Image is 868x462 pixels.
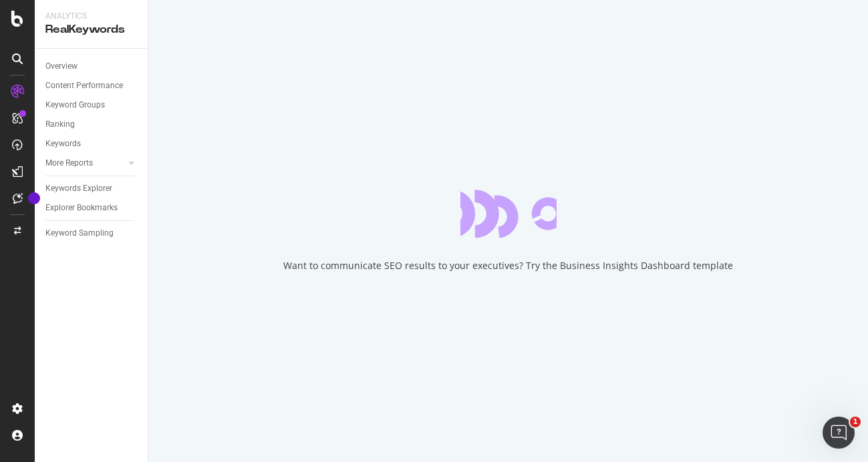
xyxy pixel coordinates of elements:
div: Keywords [45,137,81,151]
div: animation [460,190,557,238]
div: Overview [45,59,78,73]
div: Tooltip anchor [28,192,40,204]
a: Overview [45,59,138,73]
div: Keyword Groups [45,98,105,112]
div: Keyword Sampling [45,226,114,240]
a: Ranking [45,118,138,132]
iframe: Intercom live chat [823,417,855,449]
span: 1 [850,417,861,427]
a: Keyword Groups [45,98,138,112]
div: Explorer Bookmarks [45,201,118,215]
a: Keywords Explorer [45,182,138,196]
a: Explorer Bookmarks [45,201,138,215]
div: Content Performance [45,79,123,93]
div: RealKeywords [45,22,137,37]
a: Content Performance [45,79,138,93]
div: More Reports [45,156,93,170]
div: Keywords Explorer [45,182,112,196]
div: Analytics [45,11,137,22]
a: Keywords [45,137,138,151]
div: Want to communicate SEO results to your executives? Try the Business Insights Dashboard template [283,259,733,272]
a: More Reports [45,156,125,170]
a: Keyword Sampling [45,226,138,240]
div: Ranking [45,118,75,132]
